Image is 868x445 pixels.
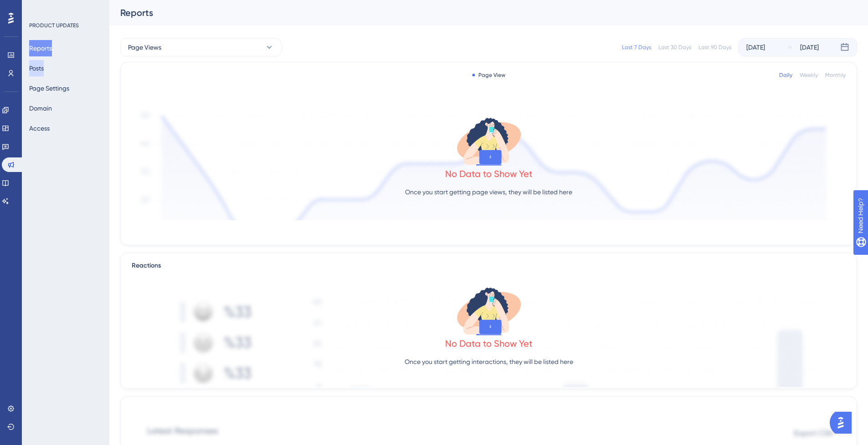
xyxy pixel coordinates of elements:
[622,44,651,51] div: Last 7 Days
[21,2,57,13] span: Need Help?
[405,356,573,367] p: Once you start getting interactions, they will be listed here
[779,71,792,79] div: Daily
[472,71,505,79] div: Page View
[746,42,765,53] div: [DATE]
[120,38,282,56] button: Page Views
[29,60,44,76] button: Posts
[445,337,533,350] div: No Data to Show Yet
[29,40,52,56] button: Reports
[658,44,691,51] div: Last 30 Days
[128,42,161,53] span: Page Views
[800,42,819,53] div: [DATE]
[120,6,834,19] div: Reports
[699,44,731,51] div: Last 90 Days
[800,71,818,79] div: Weekly
[445,167,533,180] div: No Data to Show Yet
[830,409,857,436] iframe: UserGuiding AI Assistant Launcher
[29,80,69,96] button: Page Settings
[132,260,846,271] div: Reactions
[825,71,846,79] div: Monthly
[29,100,52,116] button: Domain
[29,22,79,29] div: PRODUCT UPDATES
[29,120,50,137] button: Access
[405,187,572,197] p: Once you start getting page views, they will be listed here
